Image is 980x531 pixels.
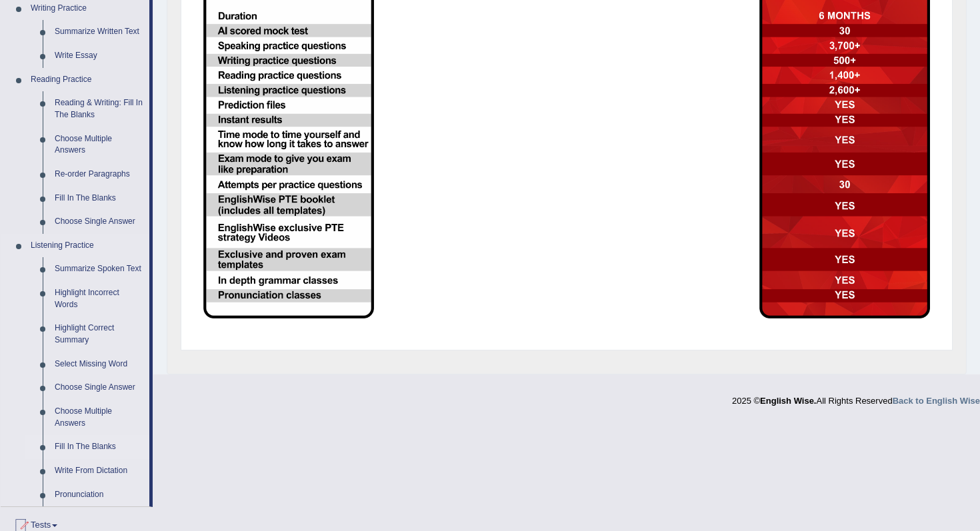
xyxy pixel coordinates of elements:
[25,68,149,92] a: Reading Practice
[25,234,149,258] a: Listening Practice
[732,388,980,407] div: 2025 © All Rights Reserved
[49,127,149,163] a: Choose Multiple Answers
[49,187,149,211] a: Fill In The Blanks
[49,435,149,459] a: Fill In The Blanks
[49,316,149,352] a: Highlight Correct Summary
[760,396,816,406] strong: English Wise.
[49,483,149,507] a: Pronunciation
[49,91,149,127] a: Reading & Writing: Fill In The Blanks
[893,396,980,406] a: Back to English Wise
[49,281,149,316] a: Highlight Incorrect Words
[49,257,149,281] a: Summarize Spoken Text
[49,459,149,483] a: Write From Dictation
[49,163,149,187] a: Re-order Paragraphs
[49,400,149,435] a: Choose Multiple Answers
[49,352,149,376] a: Select Missing Word
[49,210,149,234] a: Choose Single Answer
[49,376,149,400] a: Choose Single Answer
[49,20,149,44] a: Summarize Written Text
[49,44,149,68] a: Write Essay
